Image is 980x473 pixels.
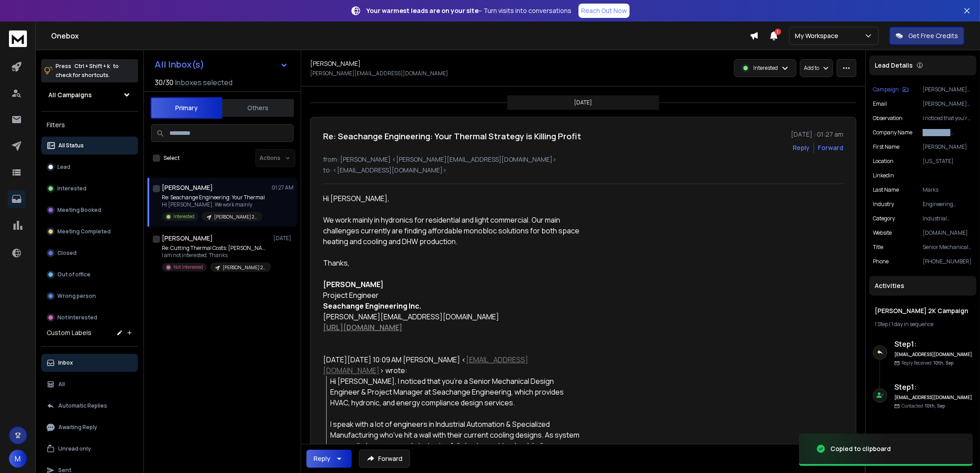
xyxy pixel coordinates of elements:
span: Ctrl + Shift + k [73,61,111,71]
p: Project Engineer [323,290,585,301]
strong: Your warmest leads are on your site [367,6,479,15]
h3: Custom Labels [47,328,91,337]
div: Thanks, [323,258,585,268]
p: I am not interested. Thanks [162,252,269,259]
button: All Status [41,137,138,155]
p: All Status [58,142,84,149]
a: Reach Out Now [579,4,630,18]
button: Automatic Replies [41,397,138,415]
p: location [873,158,894,165]
button: Reply [307,450,352,468]
p: Awaiting Reply [58,424,97,431]
button: Meeting Booked [41,201,138,219]
p: industry [873,201,894,208]
label: Select [164,155,180,162]
p: to: <[EMAIL_ADDRESS][DOMAIN_NAME]> [323,166,843,175]
div: We work mainly in hydronics for residential and light commercial. Our main challenges currently a... [323,215,585,247]
p: category [873,215,895,222]
p: Contacted [902,403,945,409]
div: Forward [818,143,843,152]
p: Reach Out Now [581,6,627,15]
p: Get Free Credits [908,31,958,40]
button: Reply [793,143,810,152]
button: Closed [41,244,138,262]
p: My Workspace [795,31,842,40]
p: [PERSON_NAME] 2K Campaign [223,264,266,271]
p: Last Name [873,186,899,193]
p: observation [873,115,902,122]
h1: Onebox [51,30,750,41]
p: Not Interested [173,264,203,271]
p: Interested [753,64,778,72]
button: Out of office [41,266,138,284]
p: Hi [PERSON_NAME], We work mainly [162,201,265,208]
div: Reply [314,454,330,463]
p: [PERSON_NAME] 2K Campaign [923,86,973,93]
button: Unread only [41,440,138,458]
span: 1 day in sequence [891,320,933,328]
p: [PERSON_NAME][EMAIL_ADDRESS][DOMAIN_NAME] [310,70,448,77]
div: Hi [PERSON_NAME], I noticed that you're a Senior Mechanical Design Engineer & Project Manager at ... [331,376,585,408]
p: Meeting Booked [57,206,101,214]
span: 1 Step [875,320,888,328]
h6: Step 1 : [894,339,973,349]
p: Engineering Services [923,201,973,208]
p: Marks [923,186,973,193]
button: Lead [41,158,138,176]
div: [DATE][DATE] 10:09 AM [PERSON_NAME] < > wrote: [323,354,585,376]
p: from: [PERSON_NAME] <[PERSON_NAME][EMAIL_ADDRESS][DOMAIN_NAME]> [323,155,843,164]
h6: [EMAIL_ADDRESS][DOMAIN_NAME] [894,394,973,401]
button: Get Free Credits [889,27,964,45]
p: Automatic Replies [58,402,107,409]
p: Not Interested [57,314,97,321]
button: Forward [359,450,410,468]
p: Add to [804,64,819,72]
span: 30 / 30 [155,77,173,88]
p: [US_STATE] [923,158,973,165]
a: [URL][DOMAIN_NAME] [323,322,402,332]
button: Awaiting Reply [41,418,138,436]
button: All Inbox(s) [147,56,295,73]
b: [PERSON_NAME] [323,279,384,289]
p: Interested [57,185,86,192]
h1: [PERSON_NAME] 2K Campaign [875,306,971,315]
div: | [875,321,971,328]
p: Unread only [58,445,91,452]
p: title [873,244,883,251]
p: Lead Details [875,61,913,70]
p: 01:27 AM [272,184,294,191]
button: Meeting Completed [41,223,138,241]
button: Interested [41,180,138,198]
h3: Inboxes selected [175,77,233,88]
p: Industrial Automation & Specialized Manufacturing [923,215,973,222]
p: [DATE] [273,235,294,242]
span: 1 [775,29,781,35]
p: Meeting Completed [57,228,111,235]
p: Senior Mechanical Design Engineer & Project Manager [923,244,973,251]
span: 10th, Sep [933,360,954,366]
p: Closed [57,249,77,257]
p: [DOMAIN_NAME] [923,229,973,236]
div: I speak with a lot of engineers in Industrial Automation & Specialized Manufacturing who've hit a... [331,419,585,462]
p: website [873,229,892,236]
p: First Name [873,143,899,150]
p: Seachange Engineering [923,129,973,136]
p: [PERSON_NAME] [923,143,973,150]
p: Company Name [873,129,912,136]
p: Phone [873,258,889,265]
p: Re: Seachange Engineering: Your Thermal [162,194,265,201]
button: M [9,450,27,468]
h3: Filters [41,119,138,131]
button: Inbox [41,354,138,372]
p: [PERSON_NAME][EMAIL_ADDRESS][DOMAIN_NAME] [323,311,585,322]
p: [DATE] : 01:27 am [791,130,843,139]
div: Copied to clipboard [830,444,891,453]
h1: [PERSON_NAME] [162,234,213,243]
button: Primary [151,97,222,119]
h6: Step 1 : [894,382,973,392]
div: Hi [PERSON_NAME], [323,193,585,204]
h6: [EMAIL_ADDRESS][DOMAIN_NAME] [894,351,973,358]
p: I noticed that you're a Senior Mechanical Design Engineer & Project Manager at Seachange Engineer... [923,115,973,122]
